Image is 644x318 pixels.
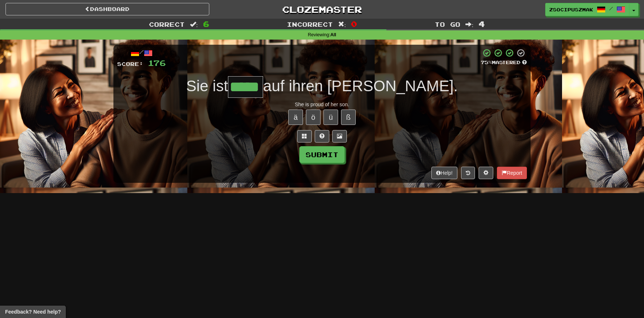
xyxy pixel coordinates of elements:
[315,130,329,143] button: Single letter hint - you only get 1 per sentence and score half the points! alt+h
[330,32,336,37] strong: All
[288,110,303,125] button: ä
[117,48,166,58] div: /
[332,130,347,143] button: Show image (alt+x)
[149,21,185,28] span: Correct
[545,3,629,16] a: zsocipuszmak /
[186,77,228,95] span: Sie ist
[481,59,492,65] span: 75 %
[117,101,527,108] div: She is proud of her son.
[287,21,333,28] span: Incorrect
[481,59,527,66] div: Mastered
[465,21,473,27] span: :
[220,3,424,16] a: Clozemaster
[5,3,209,15] a: Dashboard
[323,110,338,125] button: ü
[306,110,321,125] button: ö
[297,130,312,143] button: Switch sentence to multiple choice alt+p
[431,167,457,179] button: Help!
[609,6,613,11] span: /
[338,21,346,27] span: :
[351,19,357,28] span: 0
[203,19,209,28] span: 6
[549,6,593,13] span: zsocipuszmak
[263,77,458,95] span: auf ihren [PERSON_NAME].
[117,61,143,67] span: Score:
[461,167,475,179] button: Round history (alt+y)
[341,110,356,125] button: ß
[190,21,198,27] span: :
[479,19,485,28] span: 4
[5,308,61,315] span: Open feedback widget
[435,21,460,28] span: To go
[148,58,166,67] span: 176
[497,167,527,179] button: Report
[299,146,345,163] button: Submit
